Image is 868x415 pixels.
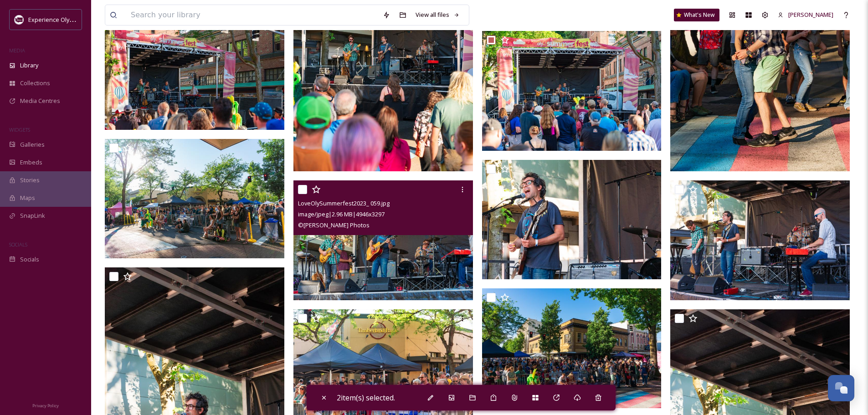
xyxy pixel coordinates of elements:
span: Library [20,61,38,70]
span: Experience Olympia [28,15,82,24]
span: Socials [20,255,39,264]
img: LoveOlySummerfest2023_ 052.jpg [105,139,284,259]
a: What's New [674,9,719,21]
span: WIDGETS [9,126,30,133]
img: download.jpeg [15,15,24,24]
span: SOCIALS [9,241,27,248]
span: Embeds [20,158,42,167]
img: LoveOlySummerfest2023_ 058.jpg [482,31,662,151]
span: Media Centres [20,97,60,105]
span: © [PERSON_NAME] Photos [298,221,370,229]
span: Galleries [20,140,45,149]
span: image/jpeg | 2.96 MB | 4946 x 3297 [298,210,385,218]
a: View all files [411,6,464,24]
img: LoveOlySummerfest2023_ 059.jpg [293,180,473,300]
a: [PERSON_NAME] [773,6,838,24]
input: Search your library [126,5,378,25]
span: SnapLink [20,211,45,220]
span: Collections [20,79,50,87]
span: [PERSON_NAME] [788,10,833,19]
a: Privacy Policy [32,400,59,410]
span: Maps [20,194,35,202]
img: LoveOlySummerfest2023_ 050.jpg [482,288,662,408]
img: LoveOlySummerfest2023_ 056.jpg [105,10,284,130]
span: Privacy Policy [32,403,59,409]
img: LoveOlySummerfest2023_ 057.jpg [670,180,850,300]
span: LoveOlySummerfest2023_ 059.jpg [298,199,390,207]
span: 2 item(s) selected. [337,393,395,403]
span: MEDIA [9,47,25,54]
span: Stories [20,176,40,184]
img: LoveOlySummerfest2023_ 054.jpg [482,159,662,279]
button: Open Chat [828,375,854,401]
